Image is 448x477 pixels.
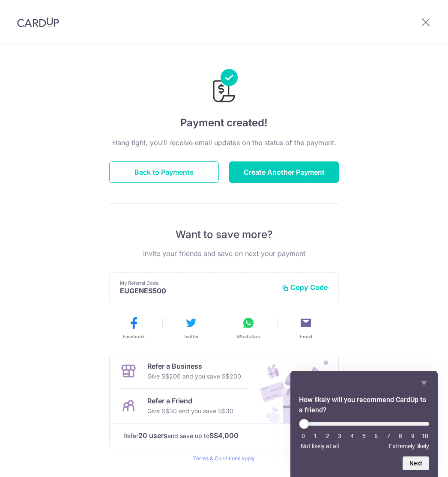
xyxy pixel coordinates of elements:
[311,432,320,439] li: 1
[120,286,275,295] p: EUGENES500
[384,432,393,439] li: 7
[109,248,339,259] p: Invite your friends and save on next your payment
[229,161,339,183] button: Create Another Payment
[252,354,338,423] img: Refer
[147,361,241,371] p: Refer a Business
[360,432,368,439] li: 5
[299,419,429,450] div: How likely will you recommend CardUp to a friend? Select an option from 0 to 10, with 0 being Not...
[282,283,328,292] button: Copy Code
[123,333,145,340] span: Facebook
[123,430,290,441] p: Refer and save up to
[108,316,159,340] button: Facebook
[396,432,405,439] li: 8
[109,137,339,148] p: Hang tight, you’ll receive email updates on the status of the payment.
[147,406,233,416] p: Give S$30 and you save S$30
[109,115,339,131] h4: Payment created!
[335,432,344,439] li: 3
[166,316,216,340] button: Twitter
[409,432,417,439] li: 9
[109,228,339,241] p: Want to save more?
[109,161,219,183] button: Back to Payments
[183,333,199,340] span: Twitter
[120,280,275,286] p: My Referral Code
[223,316,274,340] button: WhatsApp
[403,456,429,470] button: Next question
[348,432,356,439] li: 4
[210,69,238,105] img: Payments
[299,378,429,470] div: How likely will you recommend CardUp to a friend? Select an option from 0 to 10, with 0 being Not...
[147,396,233,406] p: Refer a Friend
[17,17,59,27] img: CardUp
[193,455,255,462] a: Terms & Conditions apply
[323,432,332,439] li: 2
[209,430,239,441] strong: S$4,000
[147,371,241,382] p: Give S$200 and you save S$200
[372,432,380,439] li: 6
[281,316,331,340] button: Email
[138,430,167,441] strong: 20 users
[299,395,429,415] h2: How likely will you recommend CardUp to a friend? Select an option from 0 to 10, with 0 being Not...
[421,432,429,439] li: 10
[299,432,308,439] li: 0
[236,333,260,340] span: WhatsApp
[419,378,429,388] button: Hide survey
[389,443,429,450] span: Extremely likely
[301,443,339,450] span: Not likely at all
[300,333,312,340] span: Email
